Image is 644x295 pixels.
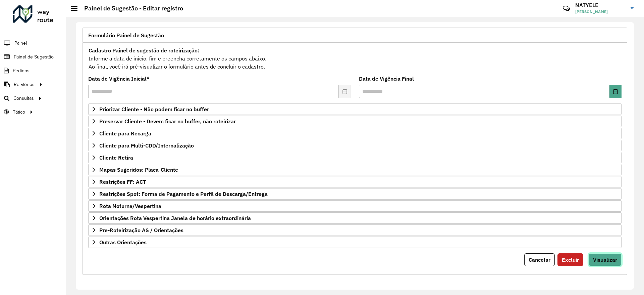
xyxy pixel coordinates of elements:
span: Formulário Painel de Sugestão [88,33,164,38]
label: Data de Vigência Inicial [88,75,150,83]
button: Choose Date [609,85,622,98]
a: Mapas Sugeridos: Placa-Cliente [88,164,622,175]
button: Excluir [557,253,583,266]
span: Pedidos [13,67,30,74]
span: Excluir [562,256,579,263]
div: Informe a data de inicio, fim e preencha corretamente os campos abaixo. Ao final, você irá pré-vi... [88,46,622,71]
span: Restrições FF: ACT [99,179,146,184]
button: Cancelar [524,253,555,266]
strong: Cadastro Painel de sugestão de roteirização: [89,47,199,54]
span: Outras Orientações [99,240,147,245]
span: Painel de Sugestão [14,53,54,60]
a: Priorizar Cliente - Não podem ficar no buffer [88,103,622,115]
label: Data de Vigência Final [359,75,414,83]
a: Cliente para Multi-CDD/Internalização [88,140,622,151]
span: Orientações Rota Vespertina Janela de horário extraordinária [99,215,251,221]
span: Preservar Cliente - Devem ficar no buffer, não roteirizar [99,119,236,124]
span: Priorizar Cliente - Não podem ficar no buffer [99,107,209,112]
a: Pre-Roteirização AS / Orientações [88,224,622,236]
a: Restrições Spot: Forma de Pagamento e Perfil de Descarga/Entrega [88,188,622,200]
button: Visualizar [589,253,622,266]
span: Mapas Sugeridos: Placa-Cliente [99,167,178,172]
span: Relatórios [14,81,35,88]
span: Rota Noturna/Vespertina [99,203,161,209]
a: Cliente para Recarga [88,128,622,139]
span: Tático [13,109,25,116]
a: Outras Orientações [88,237,622,248]
a: Cliente Retira [88,152,622,163]
span: Visualizar [593,256,617,263]
span: Cancelar [529,256,550,263]
a: Preservar Cliente - Devem ficar no buffer, não roteirizar [88,116,622,127]
a: Orientações Rota Vespertina Janela de horário extraordinária [88,212,622,224]
span: [PERSON_NAME] [575,9,626,15]
h2: Painel de Sugestão - Editar registro [77,5,183,12]
span: Cliente Retira [99,155,133,160]
a: Rota Noturna/Vespertina [88,200,622,212]
h3: NATYELE [575,2,626,8]
span: Pre-Roteirização AS / Orientações [99,227,183,233]
span: Cliente para Recarga [99,131,151,136]
span: Consultas [13,95,34,102]
span: Restrições Spot: Forma de Pagamento e Perfil de Descarga/Entrega [99,191,268,197]
a: Restrições FF: ACT [88,176,622,187]
a: Contato Rápido [559,1,574,16]
span: Painel [14,40,27,47]
span: Cliente para Multi-CDD/Internalização [99,143,194,148]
